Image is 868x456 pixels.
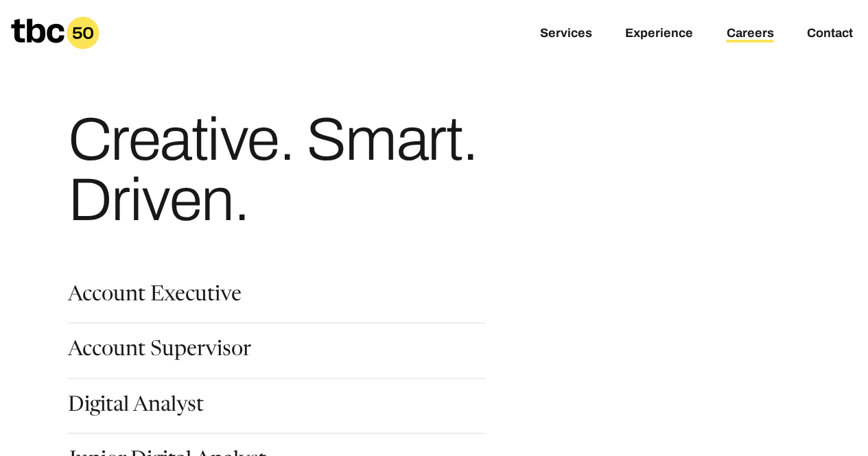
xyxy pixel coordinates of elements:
a: Contact [806,26,852,43]
a: Homepage [11,16,99,49]
h1: Creative. Smart. Driven. [68,110,595,230]
a: Account Supervisor [68,340,251,363]
a: Experience [625,26,693,43]
a: Services [540,26,592,43]
a: Digital Analyst [68,396,204,419]
a: Careers [726,26,773,43]
a: Account Executive [68,285,242,309]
